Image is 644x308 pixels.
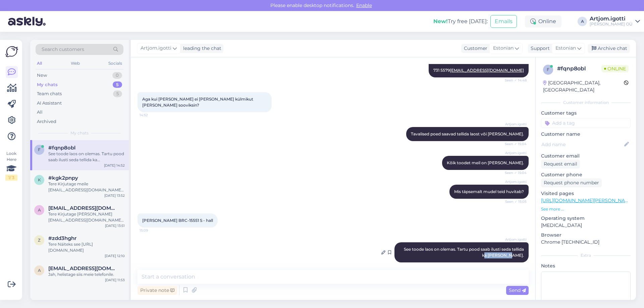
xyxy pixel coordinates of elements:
p: Browser [541,232,631,239]
span: Seen ✓ 15:05 [501,199,527,204]
p: See more ... [541,206,631,212]
span: Artjom.igotti [501,150,527,156]
span: Enable [354,2,374,8]
div: Look Here [5,150,17,181]
div: Web [69,59,81,68]
p: Visited pages [541,190,631,197]
p: [MEDICAL_DATA] [541,222,631,229]
div: Tere Näiteks see [URL][DOMAIN_NAME] [48,241,125,253]
span: f [38,147,41,152]
span: atsrebane@live.com [48,205,118,211]
input: Add name [541,141,623,148]
span: f [547,67,549,72]
div: Tere Kirjutage [PERSON_NAME] [EMAIL_ADDRESS][DOMAIN_NAME], selliseid probleemi meie lahendame [PE... [48,211,125,223]
div: Request phone number [541,178,602,187]
div: Jah, helistage siis meie telefonile. [48,271,125,278]
span: Seen ✓ 15:04 [501,141,527,146]
div: # fqnp8obl [557,65,601,73]
span: Artjom.igotti [501,122,527,127]
span: #kgk2pnpy [48,175,78,181]
div: [DATE] 12:10 [105,253,125,258]
div: Request email [541,160,580,169]
div: Customer [461,45,487,52]
span: Mis täpsemalt mudel teid huvitab? [454,189,524,194]
div: New [37,72,47,79]
div: Extra [541,252,631,258]
input: Add a tag [541,118,631,128]
span: Tavalised poed saavad tellida laost või [PERSON_NAME]. [411,131,524,136]
p: Customer name [541,131,631,138]
button: Emails [490,15,517,28]
a: [URL][DOMAIN_NAME][PERSON_NAME] [541,197,634,203]
span: a [38,207,41,212]
div: Socials [107,59,123,68]
div: Tere Kirjutage meile [EMAIL_ADDRESS][DOMAIN_NAME] ja esimesel võimalusel [PERSON_NAME] vastuse. M... [48,181,125,193]
div: Try free [DATE]: [433,17,488,25]
span: Online [601,65,629,72]
span: Artjom.igotti [141,45,171,52]
div: [DATE] 11:53 [105,278,125,283]
div: All [36,59,43,68]
span: Artjom.igotti [501,179,527,184]
div: Team chats [37,90,62,97]
div: Archived [37,118,56,125]
span: Estonian [555,45,576,52]
div: [DATE] 13:52 [104,193,125,198]
div: leading the chat [180,45,221,52]
div: A [578,17,587,26]
span: #zdd3hghr [48,235,76,241]
b: New! [433,18,448,24]
span: aimar02@hot.ee [48,265,118,271]
span: Aga kui [PERSON_NAME] ei [PERSON_NAME] külmikut [PERSON_NAME] sooviksin? [142,97,254,108]
span: Kõik toodet meil on [PERSON_NAME]. [447,160,524,165]
p: Operating system [541,215,631,222]
p: Customer phone [541,171,631,178]
div: Private note [138,286,177,295]
span: 15:09 [140,228,165,233]
div: Online [525,15,561,27]
div: [GEOGRAPHIC_DATA], [GEOGRAPHIC_DATA] [543,79,624,94]
span: My chats [70,130,89,136]
img: Askly Logo [5,45,18,58]
div: Support [528,45,550,52]
a: Artjom.igotti[PERSON_NAME] OÜ [590,16,640,27]
span: Estonian [493,45,514,52]
div: 1 / 3 [5,175,17,181]
span: Seen ✓ 14:48 [501,78,527,83]
span: #fqnp8obl [48,145,75,151]
div: Artjom.igotti [590,16,633,21]
p: Notes [541,262,631,269]
span: Seen ✓ 15:04 [501,170,527,175]
span: Search customers [42,46,84,53]
div: 0 [112,72,122,79]
span: Send [509,287,526,293]
span: Artjom.igotti [501,237,527,242]
div: AI Assistant [37,100,62,107]
span: a [38,268,41,273]
div: [PERSON_NAME] OÜ [590,21,633,27]
div: My chats [37,81,58,88]
div: Archive chat [588,44,630,53]
span: [PERSON_NAME] BRC-15551 S - hall [142,218,213,223]
div: 5 [113,90,122,97]
div: 5 [113,81,122,88]
div: All [37,109,43,116]
span: 15:10 [501,263,527,268]
span: z [38,238,41,243]
span: See toode laos on olemas. Tartu pood saab ilusti seda tellida ka [PERSON_NAME]. [404,247,525,258]
div: [DATE] 14:52 [104,163,125,168]
span: k [38,177,41,182]
a: [EMAIL_ADDRESS][DOMAIN_NAME] [450,68,524,73]
span: 14:52 [140,113,165,118]
div: See toode laos on olemas. Tartu pood saab ilusti seda tellida ka [PERSON_NAME]. [48,151,125,163]
p: Customer email [541,152,631,160]
div: [DATE] 13:51 [105,223,125,228]
div: Customer information [541,100,631,106]
p: Customer tags [541,110,631,117]
p: Chrome [TECHNICAL_ID] [541,239,631,246]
